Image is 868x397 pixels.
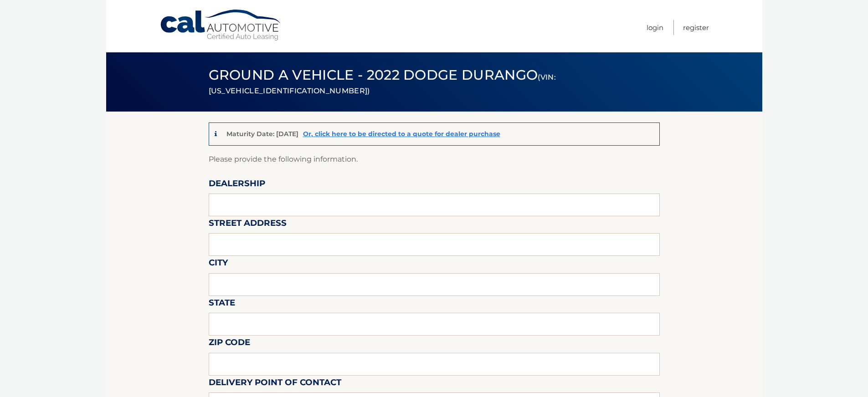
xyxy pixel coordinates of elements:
[209,296,235,313] label: State
[209,177,265,193] label: Dealership
[159,9,282,41] a: Cal Automotive
[303,130,500,138] a: Or, click here to be directed to a quote for dealer purchase
[209,216,287,233] label: Street Address
[209,153,660,166] p: Please provide the following information.
[226,130,298,138] p: Maturity Date: [DATE]
[209,336,250,352] label: Zip Code
[647,20,663,35] a: Login
[209,376,341,392] label: Delivery Point of Contact
[209,66,556,97] span: Ground a Vehicle - 2022 Dodge Durango
[209,73,556,95] small: (VIN: [US_VEHICLE_IDENTIFICATION_NUMBER])
[209,256,228,273] label: City
[683,20,709,35] a: Register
